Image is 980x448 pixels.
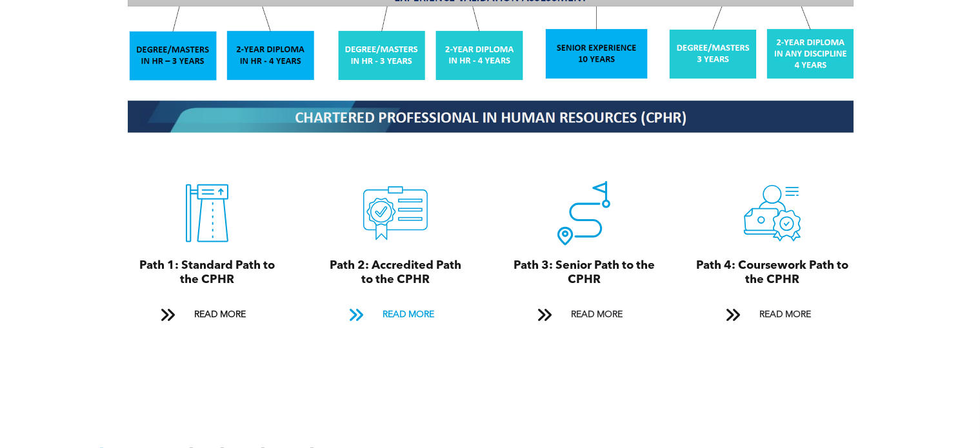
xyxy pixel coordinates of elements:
span: READ MORE [755,303,815,327]
span: READ MORE [378,303,439,327]
a: READ MORE [528,303,639,327]
span: READ MORE [190,303,250,327]
span: Path 1: Standard Path to the CPHR [139,260,275,286]
a: READ MORE [152,303,263,327]
span: Path 3: Senior Path to the CPHR [514,260,655,286]
a: READ MORE [717,303,828,327]
span: Path 2: Accredited Path to the CPHR [330,260,461,286]
span: Path 4: Coursework Path to the CPHR [696,260,848,286]
span: READ MORE [566,303,627,327]
a: READ MORE [340,303,451,327]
